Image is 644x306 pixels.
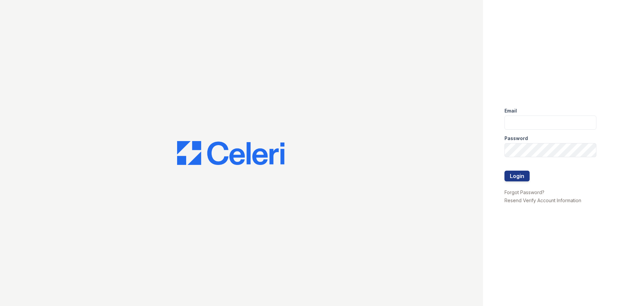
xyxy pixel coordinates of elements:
[504,135,528,142] label: Password
[504,107,517,114] label: Email
[504,171,530,181] button: Login
[504,198,581,203] a: Resend Verify Account Information
[177,141,284,165] img: CE_Logo_Blue-a8612792a0a2168367f1c8372b55b34899dd931a85d93a1a3d3e32e68fde9ad4.png
[504,189,544,195] a: Forgot Password?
